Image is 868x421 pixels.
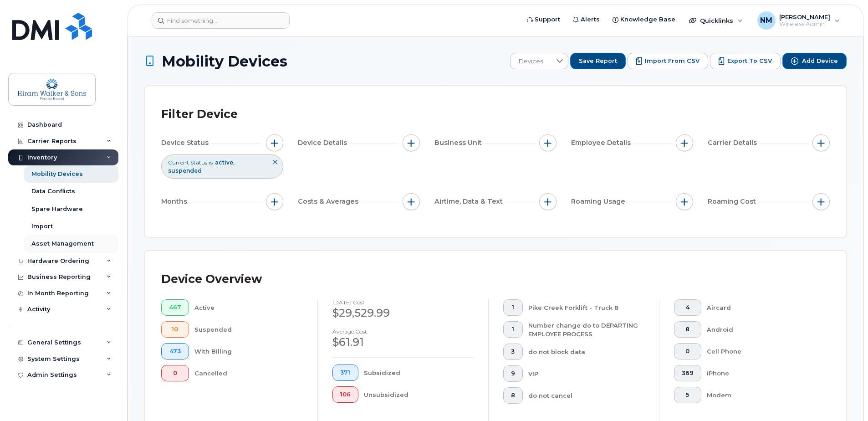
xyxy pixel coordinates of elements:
span: Business Unit [434,138,485,148]
button: 1 [503,299,523,316]
button: 10 [161,321,189,338]
button: 4 [674,299,701,316]
div: Number change do to DEPARTING EMPLOYEE PROCESS [528,321,645,338]
span: Device Details [298,138,350,148]
button: Add Device [782,53,847,69]
span: Devices [511,53,551,70]
span: 8 [682,326,694,333]
div: Cell Phone [707,343,816,359]
button: Import from CSV [628,53,708,69]
span: Roaming Usage [571,197,628,206]
span: 106 [340,391,351,398]
span: 0 [682,348,694,355]
span: Months [161,197,190,206]
button: 371 [332,365,358,381]
span: Airtime, Data & Text [434,197,505,206]
button: 3 [503,344,523,360]
span: 1 [511,304,515,311]
span: Save Report [579,57,617,65]
span: Import from CSV [645,57,700,65]
button: Export to CSV [710,53,781,69]
div: do not block data [528,344,645,360]
div: Aircard [707,299,816,316]
div: Unsubsidized [364,386,474,403]
button: 369 [674,365,701,381]
div: With Billing [194,343,303,359]
span: 0 [169,370,181,377]
span: 473 [169,348,181,355]
span: 1 [511,326,515,333]
span: 3 [511,348,515,355]
span: 467 [169,304,181,311]
button: 0 [161,365,189,381]
h4: Average cost [332,329,474,334]
div: iPhone [707,365,816,381]
div: $29,529.99 [332,305,474,321]
button: Save Report [570,53,626,69]
span: is [209,159,213,166]
span: suspended [168,167,202,174]
span: Costs & Averages [298,197,361,206]
div: Device Overview [161,267,262,291]
div: Cancelled [194,365,303,381]
span: Add Device [802,57,838,65]
div: Suspended [194,321,303,338]
button: 8 [503,387,523,404]
span: 8 [511,392,515,399]
h4: [DATE] cost [332,299,474,305]
button: 1 [503,321,523,338]
div: Pike Creek Forklift - Truck 8 [528,299,645,316]
div: Android [707,321,816,338]
div: Filter Device [161,103,238,126]
span: 369 [682,370,694,377]
button: 8 [674,321,701,338]
div: Modem [707,387,816,403]
div: Active [194,299,303,316]
span: Device Status [161,138,211,148]
button: 9 [503,365,523,382]
span: active [215,159,235,166]
div: $61.91 [332,334,474,350]
button: 106 [332,386,358,403]
span: Export to CSV [727,57,772,65]
span: 4 [682,304,694,311]
button: 473 [161,343,189,359]
span: 10 [169,326,181,333]
span: Mobility Devices [162,53,287,69]
span: 371 [340,369,351,376]
div: VIP [528,365,645,382]
div: do not cancel [528,387,645,404]
button: 0 [674,343,701,359]
span: 5 [682,391,694,399]
span: 9 [511,370,515,377]
button: 5 [674,387,701,403]
span: Carrier Details [708,138,760,148]
button: 467 [161,299,189,316]
div: Subsidized [364,365,474,381]
span: Current Status [168,159,207,166]
span: Employee Details [571,138,633,148]
span: Roaming Cost [708,197,759,206]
